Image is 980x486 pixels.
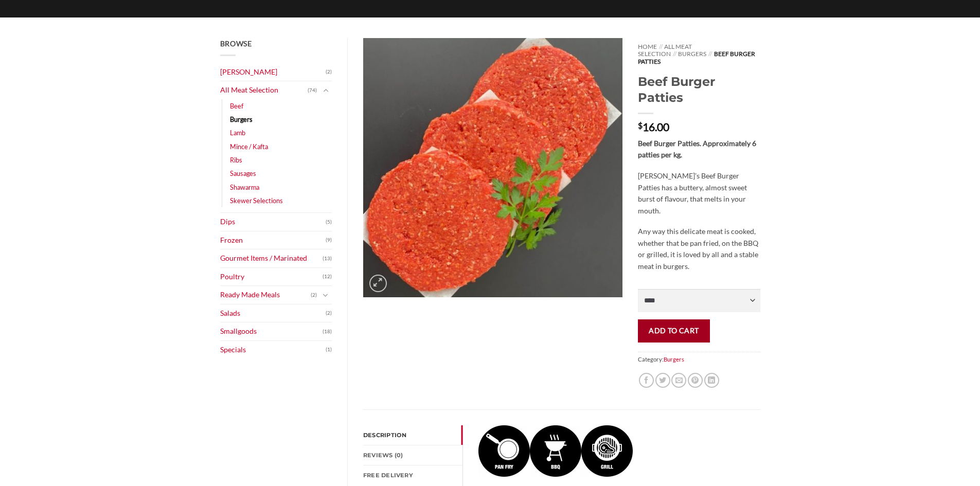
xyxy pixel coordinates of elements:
[230,181,259,194] a: Shawarma
[220,304,326,322] a: Salads
[323,269,332,284] span: (12)
[478,425,530,477] img: Beef Burger Patties
[671,373,686,388] a: Email to a Friend
[638,50,755,65] span: Beef Burger Patties
[220,268,323,286] a: Poultry
[220,341,326,359] a: Specials
[308,83,317,98] span: (74)
[230,99,243,113] a: Beef
[638,139,756,159] strong: Beef Burger Patties. Approximately 6 patties per kg.
[326,305,332,321] span: (2)
[220,249,323,267] a: Gourmet Items / Marinated
[638,352,760,367] span: Category:
[638,121,643,130] span: $
[678,50,706,58] a: Burgers
[220,213,326,231] a: Dips
[230,126,245,139] a: Lamb
[220,81,308,99] a: All Meat Selection
[230,167,256,180] a: Sausages
[326,64,332,80] span: (2)
[639,373,654,388] a: Share on Facebook
[581,425,633,477] img: Beef Burger Patties
[369,275,387,292] a: Zoom
[319,290,332,301] button: Toggle
[363,425,462,445] a: Description
[326,214,332,230] span: (5)
[311,287,317,303] span: (2)
[659,43,663,50] span: //
[326,342,332,357] span: (1)
[638,43,657,50] a: Home
[230,113,253,126] a: Burgers
[326,232,332,248] span: (9)
[638,319,709,343] button: Add to cart
[363,465,462,485] a: FREE Delivery
[230,153,242,167] a: Ribs
[220,286,311,304] a: Ready Made Meals
[638,226,760,272] p: Any way this delicate meat is cooked, whether that be pan fried, on the BBQ or grilled, it is lov...
[638,170,760,217] p: [PERSON_NAME]’s Beef Burger Patties has a buttery, almost sweet burst of flavour, that melts in y...
[664,356,684,363] a: Burgers
[220,322,323,340] a: Smallgoods
[363,445,462,465] a: Reviews (0)
[230,140,268,153] a: Mince / Kafta
[638,120,669,133] bdi: 16.00
[704,373,719,388] a: Share on LinkedIn
[220,63,326,81] a: [PERSON_NAME]
[323,251,332,266] span: (13)
[655,373,670,388] a: Share on Twitter
[688,373,703,388] a: Pin on Pinterest
[708,50,712,58] span: //
[530,425,581,477] img: Beef Burger Patties
[319,85,332,96] button: Toggle
[638,43,692,58] a: All Meat Selection
[323,324,332,339] span: (18)
[638,74,760,105] h1: Beef Burger Patties
[363,38,622,297] img: Beef Burger Patties
[230,194,283,207] a: Skewer Selections
[220,231,326,249] a: Frozen
[673,50,676,58] span: //
[220,39,252,48] span: Browse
